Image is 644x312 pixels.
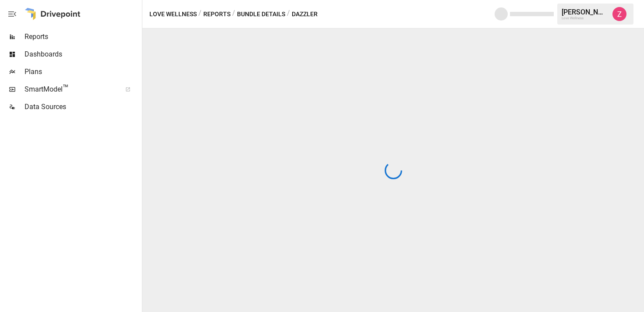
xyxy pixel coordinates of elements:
[25,67,140,77] span: Plans
[237,9,285,20] button: Bundle Details
[149,9,197,20] button: Love Wellness
[63,83,69,94] span: ™
[203,9,230,20] button: Reports
[25,102,140,112] span: Data Sources
[287,9,290,20] div: /
[562,8,607,16] div: [PERSON_NAME]
[25,49,140,60] span: Dashboards
[232,9,235,20] div: /
[562,16,607,20] div: Love Wellness
[25,32,140,42] span: Reports
[612,7,626,21] img: Zoe Keller
[198,9,202,20] div: /
[607,2,632,26] button: Zoe Keller
[25,84,116,95] span: SmartModel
